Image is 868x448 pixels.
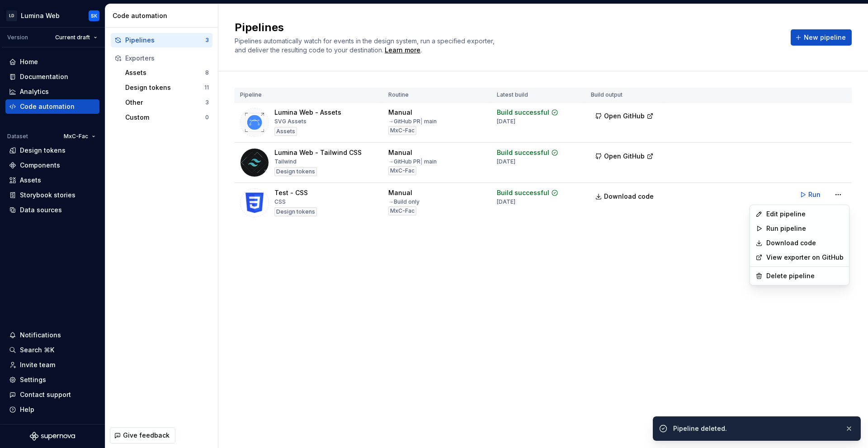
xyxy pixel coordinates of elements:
a: Download code [766,238,844,247]
div: Edit pipeline [766,210,844,219]
a: View exporter on GitHub [766,253,844,262]
div: Delete pipeline [766,271,844,280]
div: Run pipeline [766,224,844,233]
div: Pipeline deleted. [673,424,838,433]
